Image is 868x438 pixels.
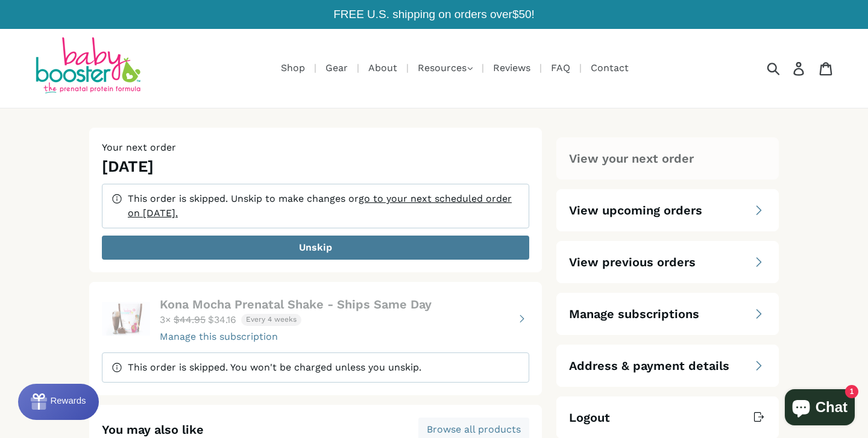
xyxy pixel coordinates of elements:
div: Unskip [299,243,332,252]
span: View upcoming orders [569,202,702,219]
a: Gear [319,60,354,75]
span: View your next order [569,150,694,167]
span: Rewards [32,11,68,22]
a: FAQ [545,60,576,75]
a: View your next order [556,137,779,180]
a: View upcoming orders [556,189,779,231]
span: Address & payment details [569,357,729,374]
h1: Your next order [102,140,529,155]
a: go to your next scheduled order on [DATE]. [128,193,512,219]
span: Manage subscriptions [569,305,699,322]
h2: [DATE] [102,157,529,177]
span: This order is skipped. You won't be charged unless you unskip. [128,361,421,373]
button: Resources [412,59,479,77]
span: You may also like [102,422,204,437]
a: Reviews [487,60,536,75]
span: This order is skipped. Unskip to make changes or [128,193,512,219]
a: Contact [585,60,635,75]
button: Unskip [102,236,529,260]
a: Address & payment details [556,345,779,387]
a: View previous orders [556,241,779,283]
a: About [362,60,403,75]
span: Logout [569,409,610,426]
div: Browse all products [427,425,521,434]
span: 50 [518,8,531,20]
input: Search [771,55,804,81]
a: Manage subscriptions [556,293,779,335]
inbox-online-store-chat: Shopify online store chat [781,389,858,428]
a: Shop [275,60,311,75]
button: Rewards [18,384,99,420]
img: Baby Booster Prenatal Protein Supplements [33,37,142,96]
span: View previous orders [569,254,696,271]
span: $ [512,8,519,20]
